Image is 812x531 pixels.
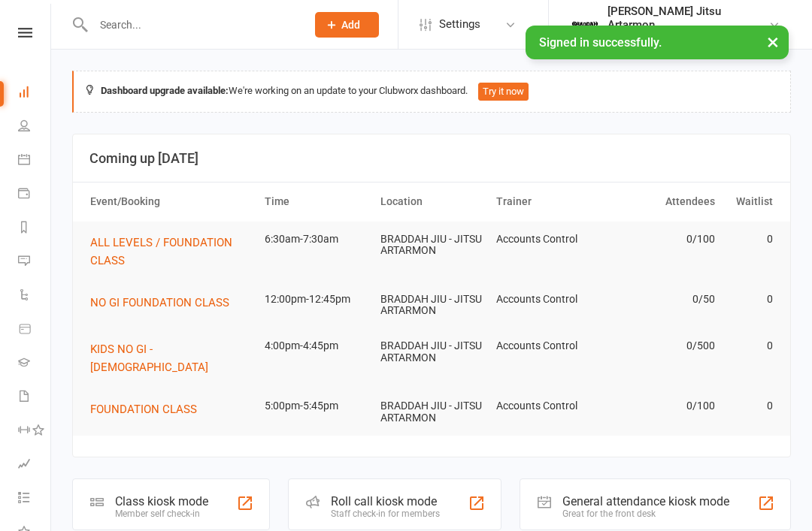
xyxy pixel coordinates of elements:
div: Roll call kiosk mode [331,494,440,508]
td: BRADDAH JIU - JITSU ARTARMON [374,282,489,329]
div: Class kiosk mode [115,494,208,508]
button: Try it now [478,83,529,101]
div: General attendance kiosk mode [562,494,729,508]
td: Accounts Control [489,282,605,317]
td: 0/500 [605,328,721,364]
button: FOUNDATION CLASS [90,400,208,418]
a: Reports [18,212,52,246]
td: 0/100 [605,222,721,257]
a: Product Sales [18,313,52,347]
div: Member self check-in [115,508,208,519]
span: Settings [439,8,480,41]
td: 0/50 [605,282,721,317]
td: BRADDAH JIU - JITSU ARTARMON [374,328,489,376]
td: 0 [722,222,780,257]
th: Waitlist [722,183,780,221]
a: Dashboard [18,77,52,110]
td: 0 [722,282,780,317]
span: KIDS NO GI - [DEMOGRAPHIC_DATA] [90,342,208,374]
td: 4:00pm-4:45pm [258,328,374,364]
div: We're working on an update to your Clubworx dashboard. [72,71,791,113]
span: ALL LEVELS / FOUNDATION CLASS [90,236,232,267]
td: BRADDAH JIU - JITSU ARTARMON [374,222,489,269]
strong: Dashboard upgrade available: [101,85,229,96]
div: Great for the front desk [562,508,729,519]
button: × [759,26,786,58]
button: NO GI FOUNDATION CLASS [90,294,240,312]
td: 12:00pm-12:45pm [258,282,374,317]
td: 6:30am-7:30am [258,222,374,257]
img: thumb_image1701639914.png [570,10,600,40]
th: Time [258,183,374,221]
th: Event/Booking [83,183,258,221]
a: Payments [18,178,52,212]
h3: Coming up [DATE] [89,151,774,166]
button: Add [315,12,379,38]
td: 0/100 [605,388,721,424]
td: 0 [722,328,780,364]
input: Search... [89,14,295,35]
a: Calendar [18,144,52,178]
span: Signed in successfully. [539,35,662,50]
span: FOUNDATION CLASS [90,403,197,416]
td: Accounts Control [489,388,605,424]
th: Trainer [489,183,605,221]
th: Attendees [605,183,721,221]
div: Staff check-in for members [331,508,440,519]
td: Accounts Control [489,328,605,364]
a: People [18,110,52,144]
td: 5:00pm-5:45pm [258,388,374,424]
span: NO GI FOUNDATION CLASS [90,296,229,309]
span: Add [341,19,360,31]
div: [PERSON_NAME] Jitsu Artarmon [607,5,768,32]
a: Assessments [18,448,52,482]
button: ALL LEVELS / FOUNDATION CLASS [90,234,251,270]
td: Accounts Control [489,222,605,257]
td: BRADDAH JIU - JITSU ARTARMON [374,388,489,436]
th: Location [374,183,489,221]
button: KIDS NO GI - [DEMOGRAPHIC_DATA] [90,340,251,376]
td: 0 [722,388,780,424]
